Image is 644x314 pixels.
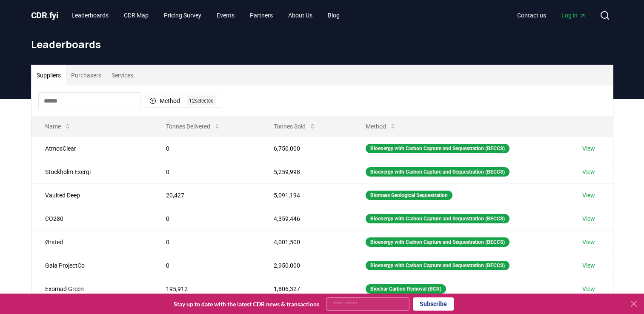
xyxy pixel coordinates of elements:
td: Vaulted Deep [31,183,152,207]
button: Services [106,65,138,86]
td: Ørsted [31,230,152,254]
button: Tonnes Sold [267,118,323,135]
button: Purchasers [66,65,106,86]
span: . [47,10,49,20]
td: 6,750,000 [260,137,352,160]
h1: Leaderboards [31,37,613,51]
td: CO280 [31,207,152,230]
td: 0 [152,230,260,254]
td: 0 [152,160,260,183]
button: Name [38,118,78,135]
td: 4,001,500 [260,230,352,254]
div: Biomass Geological Sequestration [366,191,452,200]
a: Partners [243,8,280,23]
span: Log in [561,11,586,20]
a: View [582,214,595,223]
td: 20,427 [152,183,260,207]
a: View [582,168,595,176]
a: View [582,191,595,200]
a: Events [210,8,241,23]
a: Pricing Survey [157,8,208,23]
div: Biochar Carbon Removal (BCR) [366,284,446,294]
td: 0 [152,254,260,277]
button: Method12selected [144,94,221,108]
td: Gaia ProjectCo [31,254,152,277]
td: Stockholm Exergi [31,160,152,183]
div: Bioenergy with Carbon Capture and Sequestration (BECCS) [366,214,509,223]
div: Bioenergy with Carbon Capture and Sequestration (BECCS) [366,237,509,247]
div: Bioenergy with Carbon Capture and Sequestration (BECCS) [366,261,509,270]
a: Leaderboards [65,8,115,23]
a: CDR Map [117,8,155,23]
td: 1,806,327 [260,277,352,300]
span: CDR fyi [31,10,58,20]
td: 195,912 [152,277,260,300]
td: 5,259,998 [260,160,352,183]
a: CDR.fyi [31,9,58,21]
button: Suppliers [31,65,66,86]
td: AtmosClear [31,137,152,160]
button: Method [359,118,403,135]
td: 5,091,194 [260,183,352,207]
nav: Main [510,8,593,23]
td: 4,359,446 [260,207,352,230]
a: Contact us [510,8,553,23]
td: Exomad Green [31,277,152,300]
a: View [582,261,595,270]
button: Tonnes Delivered [159,118,227,135]
div: Bioenergy with Carbon Capture and Sequestration (BECCS) [366,167,509,177]
td: 0 [152,207,260,230]
nav: Main [65,8,346,23]
a: Blog [321,8,346,23]
td: 0 [152,137,260,160]
a: View [582,238,595,246]
div: Bioenergy with Carbon Capture and Sequestration (BECCS) [366,144,509,153]
a: View [582,144,595,153]
td: 2,950,000 [260,254,352,277]
div: 12 selected [187,96,216,106]
a: View [582,285,595,293]
a: About Us [281,8,319,23]
a: Log in [555,8,593,23]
